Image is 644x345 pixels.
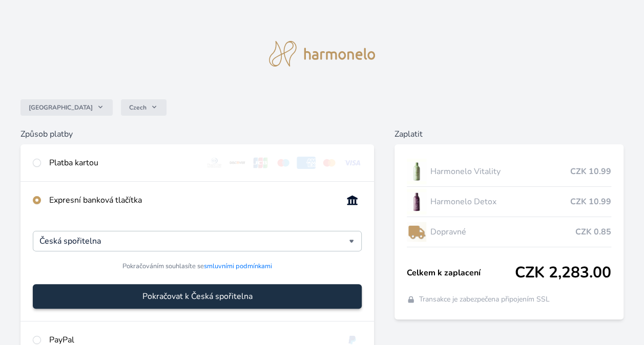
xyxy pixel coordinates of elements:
[205,157,224,169] img: diners.svg
[407,267,515,279] span: Celkem k zaplacení
[320,157,339,169] img: mc.svg
[407,159,426,184] img: CLEAN_VITALITY_se_stinem_x-lo.jpg
[430,226,575,238] span: Dopravné
[122,262,272,271] span: Pokračováním souhlasíte se
[29,103,93,112] span: [GEOGRAPHIC_DATA]
[343,157,362,169] img: visa.svg
[343,194,362,206] img: onlineBanking_CZ.svg
[20,128,374,140] h6: Způsob platby
[33,231,362,251] div: Česká spořitelna
[407,219,426,245] img: delivery-lo.png
[297,157,316,169] img: amex.svg
[49,194,335,206] div: Expresní banková tlačítka
[204,262,272,271] a: smluvními podmínkami
[269,41,376,67] img: logo.svg
[430,196,570,208] span: Harmonelo Detox
[430,165,570,178] span: Harmonelo Vitality
[274,157,293,169] img: maestro.svg
[129,103,147,112] span: Czech
[20,99,113,116] button: [GEOGRAPHIC_DATA]
[570,165,611,178] span: CZK 10.99
[570,196,611,208] span: CZK 10.99
[515,264,611,282] span: CZK 2,283.00
[407,189,426,214] img: DETOX_se_stinem_x-lo.jpg
[33,284,362,309] button: Pokračovat k Česká spořitelna
[251,157,270,169] img: jcb.svg
[394,128,624,140] h6: Zaplatit
[121,99,167,116] button: Czech
[142,290,253,303] span: Pokračovat k Česká spořitelna
[49,157,197,169] div: Platba kartou
[575,226,611,238] span: CZK 0.85
[419,294,550,305] span: Transakce je zabezpečena připojením SSL
[39,235,349,247] input: Hledat...
[228,157,247,169] img: discover.svg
